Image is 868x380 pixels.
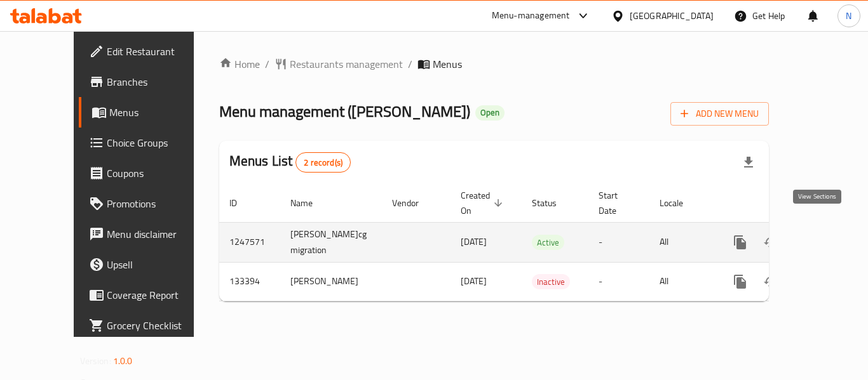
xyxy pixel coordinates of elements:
span: 1.0.0 [113,353,133,369]
div: Menu-management [492,8,570,23]
td: 1247571 [219,222,280,262]
span: [DATE] [461,273,487,289]
th: Actions [715,184,857,223]
a: Grocery Checklist [79,310,219,341]
h2: Menus List [229,152,351,173]
span: Choice Groups [107,135,208,150]
a: Promotions [79,188,219,219]
a: Home [219,56,260,72]
td: [PERSON_NAME]cg migration [280,222,382,262]
span: Grocery Checklist [107,318,208,333]
td: - [588,262,649,301]
div: Export file [733,147,764,178]
td: - [588,222,649,262]
div: Open [475,105,505,121]
a: Choice Groups [79,128,219,158]
span: Coverage Report [107,287,208,303]
a: Upsell [79,249,219,280]
nav: breadcrumb [219,56,770,72]
li: / [265,56,269,72]
table: enhanced table [219,184,857,301]
button: more [725,266,756,297]
td: [PERSON_NAME] [280,262,382,301]
a: Menus [79,97,219,128]
a: Edit Restaurant [79,36,219,67]
a: Branches [79,67,219,97]
span: Inactive [532,275,570,289]
li: / [408,56,412,72]
span: Edit Restaurant [107,44,208,59]
span: Upsell [107,257,208,272]
span: Created On [461,188,506,218]
div: [GEOGRAPHIC_DATA] [630,9,714,23]
span: Promotions [107,196,208,211]
button: Add New Menu [670,102,769,126]
span: Open [475,107,505,118]
span: Menus [109,105,208,120]
span: Start Date [599,188,634,218]
a: Menu disclaimer [79,219,219,249]
span: Add New Menu [681,106,759,122]
button: more [725,227,756,258]
button: Change Status [756,266,786,297]
span: 2 record(s) [296,157,350,169]
span: Version: [80,353,111,369]
span: Menus [433,56,462,72]
span: ID [229,195,254,211]
a: Coverage Report [79,280,219,310]
span: Vendor [392,195,435,211]
button: Change Status [756,227,786,258]
span: Status [532,195,573,211]
span: Active [532,235,564,250]
span: Branches [107,74,208,89]
span: Coupons [107,166,208,181]
span: Restaurants management [290,56,403,72]
td: 133394 [219,262,280,301]
div: Inactive [532,274,570,289]
a: Restaurants management [275,56,403,72]
div: Total records count [295,152,351,173]
span: Locale [660,195,700,211]
span: N [846,9,851,23]
td: All [649,222,715,262]
span: Menu management ( [PERSON_NAME] ) [219,97,470,126]
span: Name [290,195,329,211]
span: Menu disclaimer [107,226,208,242]
a: Coupons [79,158,219,188]
span: [DATE] [461,233,487,250]
td: All [649,262,715,301]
